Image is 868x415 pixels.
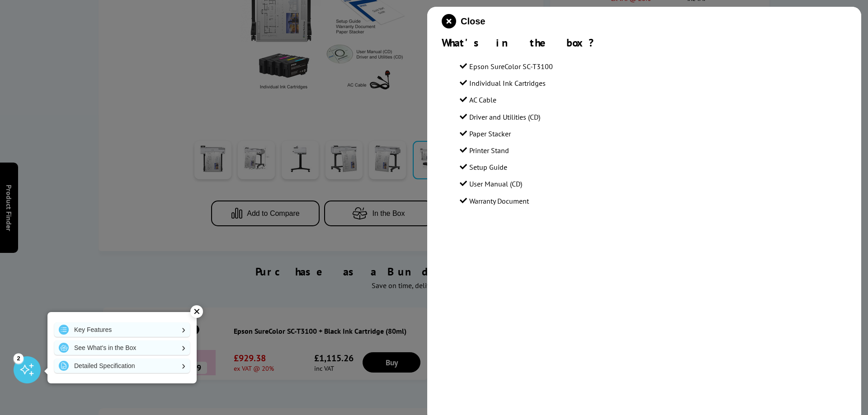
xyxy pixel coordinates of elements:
[469,146,509,155] span: Printer Stand
[469,62,553,71] span: Epson SureColor SC-T3100
[54,359,190,373] a: Detailed Specification
[469,163,507,172] span: Setup Guide
[469,129,511,138] span: Paper Stacker
[469,95,496,104] span: AC Cable
[469,79,546,88] span: Individual Ink Cartridges
[14,353,24,363] div: 2
[54,340,190,355] a: See What's in the Box
[442,36,847,50] div: What's in the box?
[469,179,522,188] span: User Manual (CD)
[469,112,540,121] span: Driver and Utilities (CD)
[442,14,485,28] button: close modal
[469,196,529,205] span: Warranty Document
[54,322,190,337] a: Key Features
[190,305,203,318] div: ✕
[461,16,485,27] span: Close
